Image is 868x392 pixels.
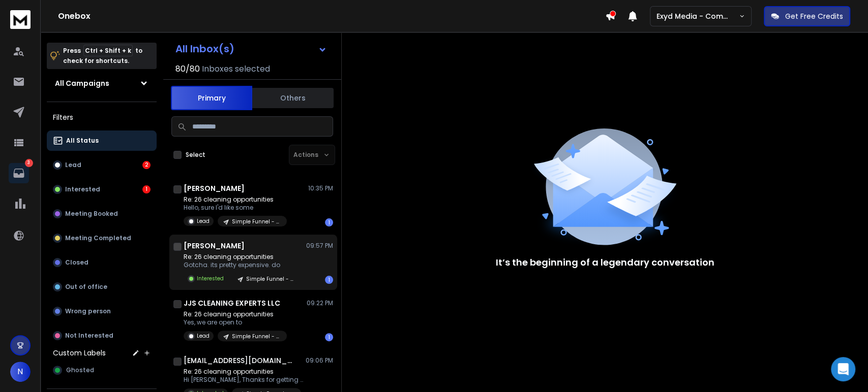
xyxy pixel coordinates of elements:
button: All Campaigns [47,73,157,93]
button: Get Free Credits [764,6,850,26]
button: Others [252,87,334,109]
button: Closed [47,252,157,273]
button: Meeting Booked [47,204,157,224]
p: Exyd Media - Commercial Cleaning [656,11,739,21]
h3: Inboxes selected [202,63,270,75]
p: Simple Funnel - CC - Lead Magnet [246,275,295,283]
p: Lead [65,161,81,169]
p: Meeting Booked [65,210,118,218]
h1: All Campaigns [55,78,109,88]
p: Re: 26 cleaning opportunities [184,253,301,261]
button: N [10,362,31,382]
h1: JJS CLEANING EXPERTS LLC [184,298,280,308]
p: Get Free Credits [785,11,843,21]
div: 1 [325,276,333,284]
p: Wrong person [65,307,111,315]
span: Ctrl + Shift + k [83,45,133,56]
p: 10:35 PM [308,184,333,192]
button: Wrong person [47,301,157,321]
img: logo [10,10,31,29]
p: 3 [25,159,33,167]
p: All Status [66,137,99,145]
span: 80 / 80 [175,63,200,75]
div: 1 [325,218,333,226]
p: Gotcha. its pretty expensive. do [184,261,301,269]
p: Not Interested [65,332,113,340]
p: Simple Funnel - CC - Lead Magnet [232,218,281,225]
p: Re: 26 cleaning opportunities [184,195,287,204]
span: Ghosted [66,366,94,374]
p: Out of office [65,283,107,291]
p: 09:57 PM [306,242,333,250]
p: It’s the beginning of a legendary conversation [496,255,714,270]
h1: [PERSON_NAME] [184,183,245,193]
p: 09:06 PM [306,356,333,365]
button: Not Interested [47,325,157,346]
h1: All Inbox(s) [175,44,234,54]
p: 09:22 PM [307,299,333,307]
p: Closed [65,258,88,267]
p: Hello, sure I'd like some [184,204,287,212]
div: 2 [142,161,151,169]
button: Out of office [47,277,157,297]
button: All Inbox(s) [167,39,335,59]
div: 1 [142,185,151,193]
div: Open Intercom Messenger [831,357,855,381]
p: Interested [65,185,100,193]
h1: [EMAIL_ADDRESS][DOMAIN_NAME] [184,355,295,366]
h3: Custom Labels [53,348,106,358]
a: 3 [9,163,29,183]
h1: [PERSON_NAME] [184,241,245,251]
p: Hi [PERSON_NAME], Thanks for getting back [184,376,306,384]
h1: Onebox [58,10,605,22]
button: Meeting Completed [47,228,157,248]
h3: Filters [47,110,157,124]
button: Interested1 [47,179,157,200]
p: Re: 26 cleaning opportunities [184,368,306,376]
button: All Status [47,130,157,151]
button: Ghosted [47,360,157,380]
label: Select [186,151,205,159]
p: Press to check for shortcuts. [63,46,142,66]
div: 1 [325,333,333,341]
p: Meeting Completed [65,234,131,242]
p: Lead [197,332,209,340]
p: Interested [197,275,224,282]
button: Primary [171,86,252,110]
p: Yes, we are open to [184,318,287,326]
p: Re: 26 cleaning opportunities [184,310,287,318]
p: Lead [197,217,209,225]
p: Simple Funnel - CC - Lead Magnet [232,333,281,340]
button: Lead2 [47,155,157,175]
